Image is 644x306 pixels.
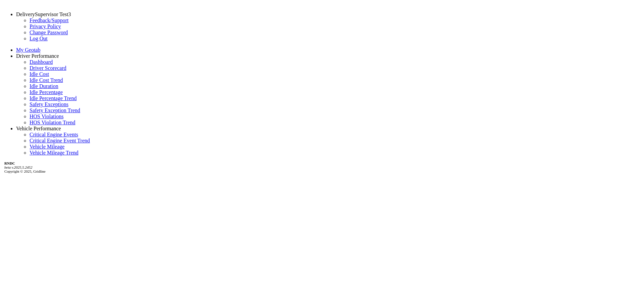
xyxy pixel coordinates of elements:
[30,24,61,29] a: Privacy Policy
[16,11,71,17] a: DeliverySupervisor Test3
[30,95,76,101] a: Idle Percentage Trend
[30,120,75,125] a: HOS Violation Trend
[30,59,53,65] a: Dashboard
[30,89,63,95] a: Idle Percentage
[30,77,63,83] a: Idle Cost Trend
[16,47,40,53] a: My Geotab
[16,53,59,59] a: Driver Performance
[30,114,63,119] a: HOS Violations
[30,150,78,156] a: Vehicle Mileage Trend
[30,36,48,41] a: Log Out
[4,165,33,169] i: beta v.2025.5.2452
[30,65,66,71] a: Driver Scorecard
[30,138,90,143] a: Critical Engine Event Trend
[30,71,49,77] a: Idle Cost
[16,126,61,131] a: Vehicle Performance
[30,17,68,23] a: Feedback/Support
[30,101,68,107] a: Safety Exceptions
[30,144,64,149] a: Vehicle Mileage
[30,83,58,89] a: Idle Duration
[30,30,68,35] a: Change Password
[4,161,15,165] b: RNDC
[4,161,641,173] div: Copyright © 2025, Gridline
[30,107,80,113] a: Safety Exception Trend
[30,132,78,137] a: Critical Engine Events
